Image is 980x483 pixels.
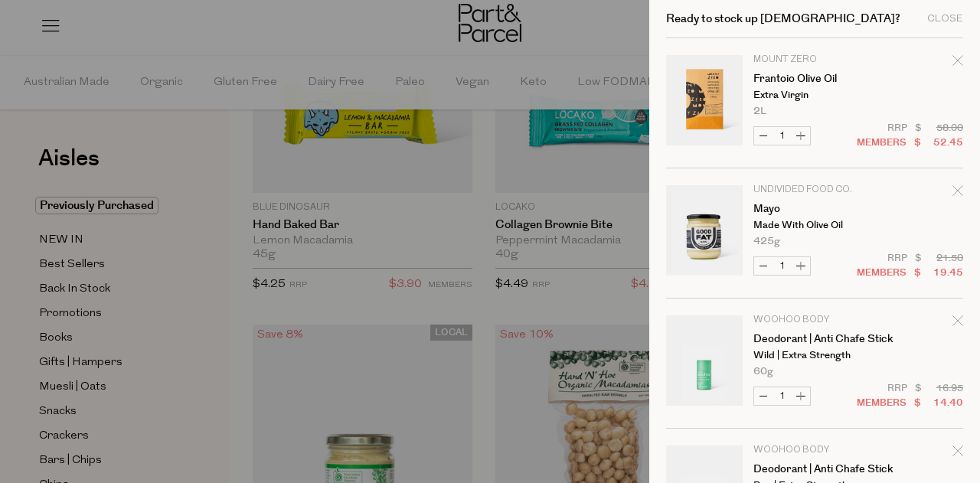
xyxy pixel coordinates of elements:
a: Mayo [753,204,872,214]
p: Undivided Food Co. [753,185,872,194]
div: Close [927,14,963,24]
h2: Ready to stock up [DEMOGRAPHIC_DATA]? [666,13,900,24]
a: Deodorant | Anti Chafe Stick [753,334,872,344]
input: QTY Mayo [773,257,792,275]
div: Remove Mayo [952,183,963,204]
p: Woohoo Body [753,315,872,325]
span: 425g [753,237,780,246]
p: Mount Zero [753,55,872,64]
span: 60g [753,367,773,377]
p: Extra Virgin [753,90,872,100]
input: QTY Frantoio Olive Oil [773,127,792,145]
input: QTY Deodorant | Anti Chafe Stick [773,387,792,405]
a: Deodorant | Anti Chafe Stick [753,464,872,475]
p: Made with Olive Oil [753,220,872,230]
span: 2L [753,106,766,116]
a: Frantoio Olive Oil [753,73,872,84]
p: Wild | Extra Strength [753,351,872,361]
div: Remove Deodorant | Anti Chafe Stick [952,443,963,464]
div: Remove Frantoio Olive Oil [952,53,963,73]
div: Remove Deodorant | Anti Chafe Stick [952,313,963,334]
p: Woohoo Body [753,445,872,455]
